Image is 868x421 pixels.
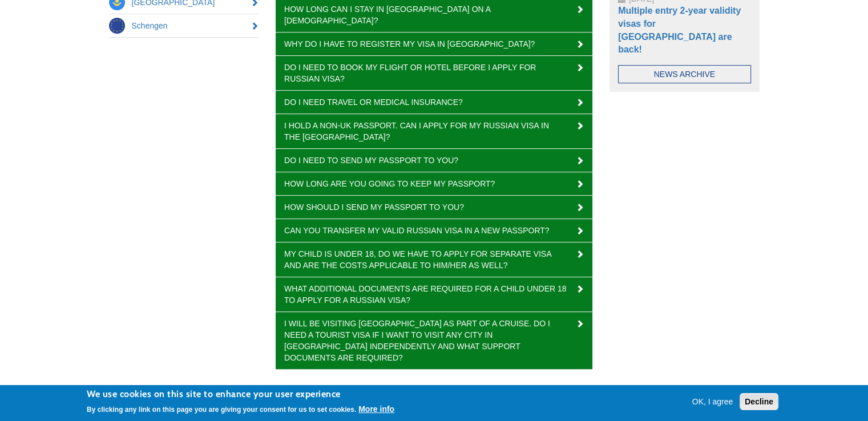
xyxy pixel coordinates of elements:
h2: We use cookies on this site to enhance your user experience [87,388,394,400]
a: I will be visiting [GEOGRAPHIC_DATA] as part of a cruise. Do I need a tourist visa if I want to v... [276,312,592,369]
p: By clicking any link on this page you are giving your consent for us to set cookies. [87,406,356,414]
a: Schengen [109,14,259,37]
a: Do I need to book my flight or hotel before I apply for Russian visa? [276,56,592,90]
a: Do I need travel or medical insurance? [276,91,592,114]
a: Do I need to send my passport to you? [276,149,592,172]
a: Can you transfer my valid Russian visa in a new passport? [276,219,592,242]
a: How long are you going to keep my passport? [276,172,592,195]
a: My child is under 18, do we have to apply for separate visa and are the costs applicable to him/h... [276,242,592,277]
button: More info [358,403,394,415]
button: Decline [740,393,778,410]
a: Why do I have to register my visa in [GEOGRAPHIC_DATA]? [276,33,592,55]
a: I hold a non-UK passport. Can I apply for my Russian visa in the [GEOGRAPHIC_DATA]? [276,114,592,148]
a: What additional documents are required for a child under 18 to apply for a Russian visa? [276,277,592,311]
a: Multiple entry 2-year validity visas for [GEOGRAPHIC_DATA] are back! [618,6,741,55]
button: OK, I agree [688,396,738,407]
a: News Archive [618,65,751,83]
a: How should I send my passport to you? [276,196,592,218]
